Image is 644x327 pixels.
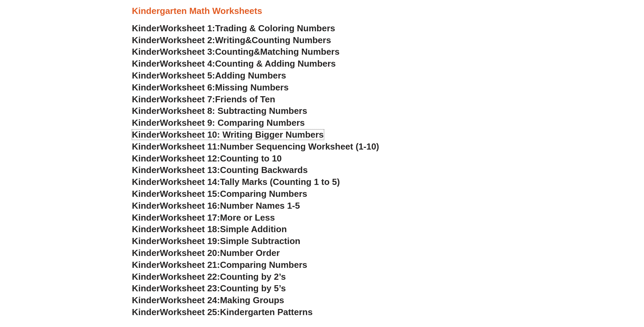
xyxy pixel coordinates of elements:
[132,5,512,17] h3: Kindergarten Math Worksheets
[132,94,275,104] a: KinderWorksheet 7:Friends of Ten
[132,58,336,69] a: KinderWorksheet 4:Counting & Adding Numbers
[220,153,282,163] span: Counting to 10
[160,47,215,57] span: Worksheet 3:
[160,212,220,223] span: Worksheet 17:
[132,47,340,57] a: KinderWorksheet 3:Counting&Matching Numbers
[220,189,307,199] span: Comparing Numbers
[215,70,286,81] span: Adding Numbers
[132,283,160,293] span: Kinder
[132,165,160,175] span: Kinder
[132,23,160,33] span: Kinder
[132,70,286,81] a: KinderWorksheet 5:Adding Numbers
[160,248,220,258] span: Worksheet 20:
[132,35,331,45] a: KinderWorksheet 2:Writing&Counting Numbers
[132,130,324,140] a: KinderWorksheet 10: Writing Bigger Numbers
[132,260,160,270] span: Kinder
[132,141,160,152] span: Kinder
[160,201,220,211] span: Worksheet 16:
[160,295,220,305] span: Worksheet 24:
[132,82,289,92] a: KinderWorksheet 6:Missing Numbers
[220,248,280,258] span: Number Order
[215,58,336,69] span: Counting & Adding Numbers
[220,236,300,246] span: Simple Subtraction
[160,224,220,234] span: Worksheet 18:
[220,177,340,187] span: Tally Marks (Counting 1 to 5)
[160,106,307,116] span: Worksheet 8: Subtracting Numbers
[160,236,220,246] span: Worksheet 19:
[220,260,307,270] span: Comparing Numbers
[132,118,160,128] span: Kinder
[160,153,220,163] span: Worksheet 12:
[220,283,286,293] span: Counting by 5’s
[160,307,220,317] span: Worksheet 25:
[132,224,160,234] span: Kinder
[220,272,286,282] span: Counting by 2’s
[132,130,160,140] span: Kinder
[132,307,160,317] span: Kinder
[215,82,289,92] span: Missing Numbers
[160,118,305,128] span: Worksheet 9: Comparing Numbers
[252,35,331,45] span: Counting Numbers
[220,141,379,152] span: Number Sequencing Worksheet (1-10)
[132,106,160,116] span: Kinder
[132,23,335,33] a: KinderWorksheet 1:Trading & Coloring Numbers
[132,248,160,258] span: Kinder
[132,106,307,116] a: KinderWorksheet 8: Subtracting Numbers
[160,82,215,92] span: Worksheet 6:
[132,70,160,81] span: Kinder
[260,47,339,57] span: Matching Numbers
[160,94,215,104] span: Worksheet 7:
[215,94,275,104] span: Friends of Ten
[215,23,335,33] span: Trading & Coloring Numbers
[220,201,300,211] span: Number Names 1-5
[160,189,220,199] span: Worksheet 15:
[132,118,305,128] a: KinderWorksheet 9: Comparing Numbers
[160,177,220,187] span: Worksheet 14:
[531,250,644,327] iframe: Chat Widget
[160,58,215,69] span: Worksheet 4:
[160,165,220,175] span: Worksheet 13:
[132,94,160,104] span: Kinder
[132,201,160,211] span: Kinder
[132,153,160,163] span: Kinder
[160,272,220,282] span: Worksheet 22:
[132,177,160,187] span: Kinder
[132,212,160,223] span: Kinder
[215,47,254,57] span: Counting
[160,141,220,152] span: Worksheet 11:
[132,272,160,282] span: Kinder
[160,35,215,45] span: Worksheet 2:
[132,58,160,69] span: Kinder
[160,260,220,270] span: Worksheet 21:
[132,189,160,199] span: Kinder
[220,295,284,305] span: Making Groups
[160,283,220,293] span: Worksheet 23:
[220,165,308,175] span: Counting Backwards
[220,224,287,234] span: Simple Addition
[132,35,160,45] span: Kinder
[132,236,160,246] span: Kinder
[220,307,313,317] span: Kindergarten Patterns
[215,35,245,45] span: Writing
[132,295,160,305] span: Kinder
[160,70,215,81] span: Worksheet 5:
[132,82,160,92] span: Kinder
[160,130,324,140] span: Worksheet 10: Writing Bigger Numbers
[132,47,160,57] span: Kinder
[220,212,275,223] span: More or Less
[160,23,215,33] span: Worksheet 1:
